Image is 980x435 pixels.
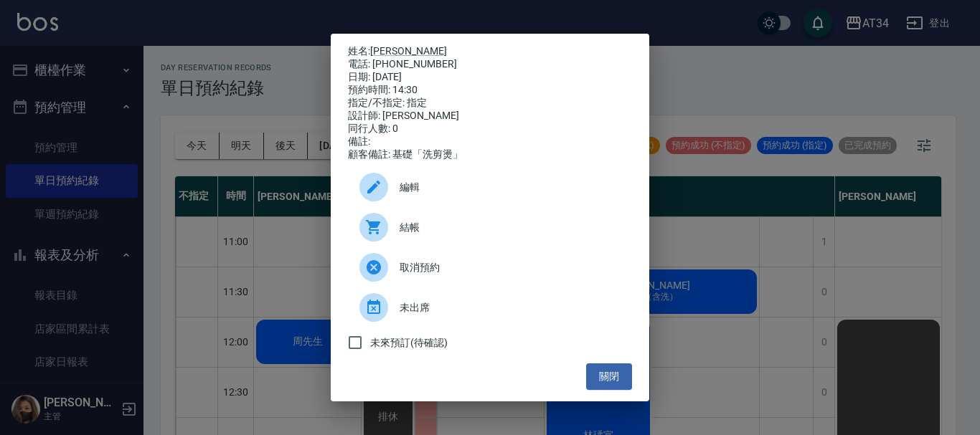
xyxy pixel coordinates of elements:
div: 同行人數: 0 [348,123,632,135]
span: 結帳 [400,220,621,235]
button: 關閉 [586,363,632,390]
span: 未出席 [400,300,621,315]
div: 電話: [PHONE_NUMBER] [348,58,632,71]
div: 顧客備註: 基礎「洗剪燙」 [348,148,632,161]
div: 指定/不指定: 指定 [348,97,632,110]
span: 未來預訂(待確認) [370,335,448,350]
div: 未出席 [348,287,632,328]
div: 日期: [DATE] [348,71,632,84]
p: 姓名: [348,45,632,58]
div: 取消預約 [348,247,632,287]
a: 結帳 [348,207,632,247]
div: 設計師: [PERSON_NAME] [348,110,632,123]
div: 編輯 [348,167,632,207]
span: 編輯 [400,180,621,195]
div: 備註: [348,135,632,148]
div: 預約時間: 14:30 [348,84,632,97]
span: 取消預約 [400,260,621,275]
a: [PERSON_NAME] [370,45,447,57]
